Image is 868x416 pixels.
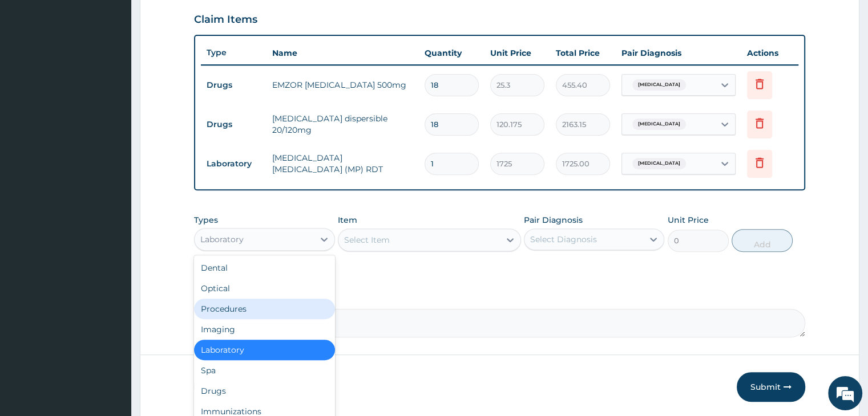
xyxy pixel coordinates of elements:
img: d_794563401_company_1708531726252_794563401 [21,57,46,85]
th: Actions [741,42,798,64]
div: Procedures [194,299,334,319]
div: Select Item [344,234,390,246]
button: Add [732,229,793,252]
div: Spa [194,360,334,381]
td: [MEDICAL_DATA] dispersible 20/120mg [267,107,418,141]
span: [MEDICAL_DATA] [632,119,686,130]
td: Laboratory [201,153,267,174]
div: Select Diagnosis [530,234,597,245]
div: Drugs [194,381,334,401]
div: Laboratory [200,234,244,245]
div: Chat with us now [59,64,192,79]
div: Minimize live chat window [187,6,215,33]
span: [MEDICAL_DATA] [632,158,686,169]
th: Quantity [419,42,485,64]
th: Pair Diagnosis [616,42,741,64]
div: Optical [194,278,334,299]
textarea: Type your message and hit 'Enter' [6,287,217,327]
td: EMZOR [MEDICAL_DATA] 500mg [267,74,418,96]
div: Dental [194,258,334,278]
th: Unit Price [485,42,550,64]
button: Submit [737,372,805,402]
label: Item [338,214,357,226]
td: Drugs [201,75,267,96]
label: Pair Diagnosis [524,214,583,226]
span: [MEDICAL_DATA] [632,79,686,91]
th: Name [267,42,418,64]
label: Types [194,215,218,225]
div: Imaging [194,319,334,340]
th: Type [201,42,267,63]
th: Total Price [550,42,616,64]
td: Drugs [201,114,267,135]
td: [MEDICAL_DATA] [MEDICAL_DATA] (MP) RDT [267,146,418,181]
label: Unit Price [668,214,709,226]
h3: Claim Items [194,14,257,26]
div: Laboratory [194,340,334,360]
span: We're online! [66,132,158,247]
label: Comment [194,293,805,303]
